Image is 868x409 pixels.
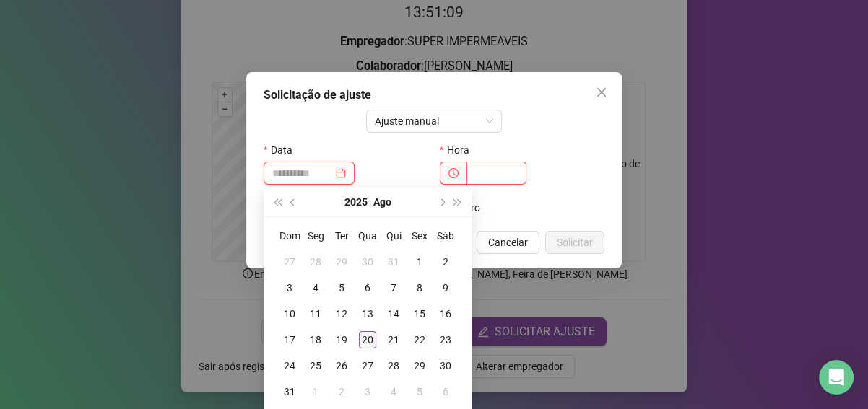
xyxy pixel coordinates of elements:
[269,188,285,216] button: super-prev-year
[359,279,376,296] div: 6
[329,379,355,405] td: 2025-09-02
[307,305,324,322] div: 11
[281,279,298,296] div: 3
[433,301,459,327] td: 2025-08-16
[437,357,454,374] div: 30
[303,249,329,275] td: 2025-07-28
[329,327,355,353] td: 2025-08-19
[450,188,466,216] button: super-next-year
[329,275,355,301] td: 2025-08-05
[411,383,428,400] div: 5
[277,301,303,327] td: 2025-08-10
[264,87,604,104] div: Solicitação de ajuste
[440,138,478,162] label: Hora
[375,110,494,132] span: Ajuste manual
[545,231,604,254] button: Solicitar
[329,353,355,379] td: 2025-08-26
[281,305,298,322] div: 10
[277,353,303,379] td: 2025-08-24
[385,279,402,296] div: 7
[385,383,402,400] div: 4
[411,253,428,271] div: 1
[385,253,402,271] div: 31
[433,327,459,353] td: 2025-08-23
[307,279,324,296] div: 4
[411,331,428,348] div: 22
[355,353,381,379] td: 2025-08-27
[355,223,381,249] th: Qua
[303,379,329,405] td: 2025-09-01
[359,331,376,348] div: 20
[333,305,350,322] div: 12
[411,357,428,374] div: 29
[303,223,329,249] th: Seg
[355,301,381,327] td: 2025-08-13
[303,301,329,327] td: 2025-08-11
[303,327,329,353] td: 2025-08-18
[381,223,407,249] th: Qui
[281,331,298,348] div: 17
[277,249,303,275] td: 2025-07-27
[433,249,459,275] td: 2025-08-02
[407,223,433,249] th: Sex
[355,379,381,405] td: 2025-09-03
[407,275,433,301] td: 2025-08-08
[329,301,355,327] td: 2025-08-12
[355,275,381,301] td: 2025-08-06
[381,327,407,353] td: 2025-08-21
[385,331,402,348] div: 21
[381,379,407,405] td: 2025-09-04
[433,275,459,301] td: 2025-08-09
[437,383,454,400] div: 6
[359,253,376,271] div: 30
[381,275,407,301] td: 2025-08-07
[281,357,298,374] div: 24
[381,249,407,275] td: 2025-07-31
[329,223,355,249] th: Ter
[437,331,454,348] div: 23
[277,327,303,353] td: 2025-08-17
[307,331,324,348] div: 18
[433,353,459,379] td: 2025-08-30
[373,188,391,216] button: month panel
[281,383,298,400] div: 31
[448,168,459,178] span: clock-circle
[407,327,433,353] td: 2025-08-22
[819,360,854,395] div: Open Intercom Messenger
[307,253,324,271] div: 28
[344,188,368,216] button: year panel
[407,379,433,405] td: 2025-09-05
[411,305,428,322] div: 15
[277,379,303,405] td: 2025-08-31
[359,357,376,374] div: 27
[407,301,433,327] td: 2025-08-15
[333,253,350,271] div: 29
[437,305,454,322] div: 16
[264,138,301,162] label: Data
[355,249,381,275] td: 2025-07-30
[307,383,324,400] div: 1
[381,353,407,379] td: 2025-08-28
[411,279,428,296] div: 8
[407,353,433,379] td: 2025-08-29
[488,234,528,250] span: Cancelar
[590,81,613,104] button: Close
[281,253,298,271] div: 27
[359,305,376,322] div: 13
[355,327,381,353] td: 2025-08-20
[381,301,407,327] td: 2025-08-14
[277,275,303,301] td: 2025-08-03
[437,279,454,296] div: 9
[477,231,539,254] button: Cancelar
[329,249,355,275] td: 2025-07-29
[277,223,303,249] th: Dom
[333,357,350,374] div: 26
[303,353,329,379] td: 2025-08-25
[359,383,376,400] div: 3
[407,249,433,275] td: 2025-08-01
[596,87,607,98] span: close
[385,357,402,374] div: 28
[433,188,449,216] button: next-year
[333,383,350,400] div: 2
[307,357,324,374] div: 25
